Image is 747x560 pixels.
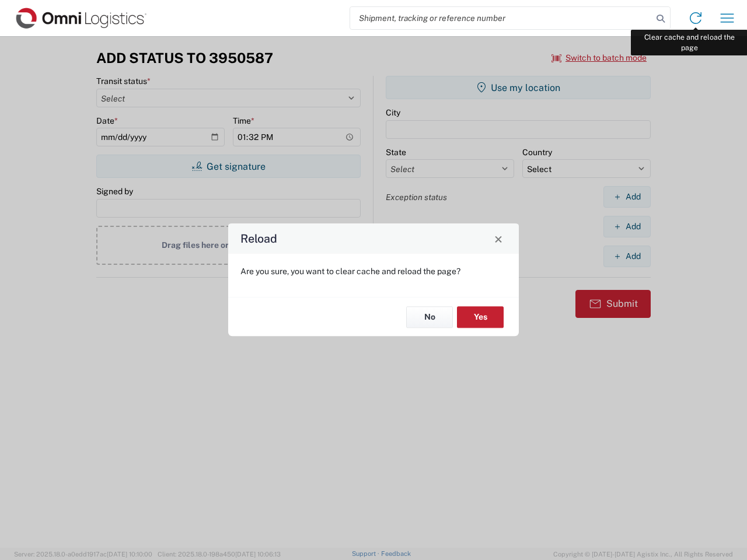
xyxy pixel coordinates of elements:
h4: Reload [240,230,277,247]
button: Yes [457,306,504,328]
button: Close [490,230,507,247]
input: Shipment, tracking or reference number [350,7,652,29]
button: No [406,306,453,328]
p: Are you sure, you want to clear cache and reload the page? [240,266,507,276]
